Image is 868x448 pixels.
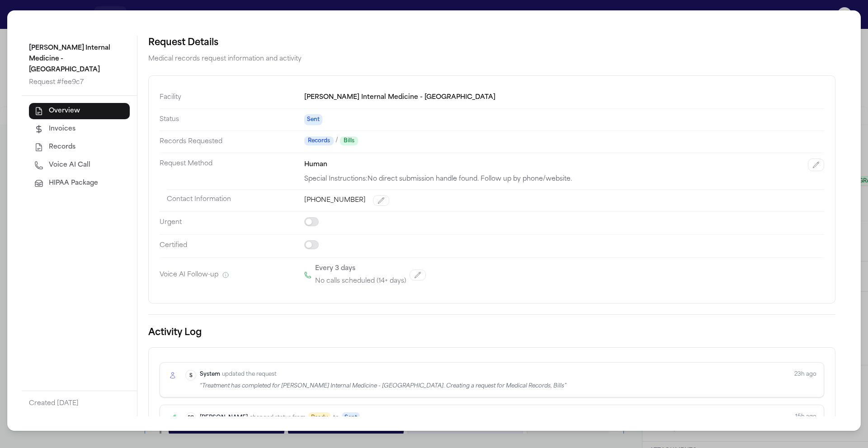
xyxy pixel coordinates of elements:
[794,370,816,390] time: Sep 30, 2025, 07:22 AM
[189,373,193,378] text: S
[304,159,327,170] span: Human
[304,87,824,108] dd: [PERSON_NAME] Internal Medicine - [GEOGRAPHIC_DATA]
[49,143,75,152] span: Records
[335,136,338,145] span: /
[200,413,248,422] span: [PERSON_NAME]
[160,234,304,257] dt: Certified
[29,175,130,191] button: HIPAA Package
[160,211,304,234] dt: Urgent
[49,107,80,116] span: Overview
[160,257,304,292] dt: Voice AI Follow-up
[160,153,304,189] dt: Request Method
[49,179,98,188] span: HIPAA Package
[29,139,130,155] button: Records
[200,370,566,379] div: updated the request
[795,412,816,423] time: Sep 30, 2025, 03:30 PM
[250,412,360,423] span: changed status from to
[304,114,322,125] span: Sent
[148,36,835,50] h2: Request Details
[49,125,75,134] span: Invoices
[29,121,130,137] button: Invoices
[148,54,835,65] p: Medical records request information and activity
[160,87,304,108] dt: Facility
[160,108,304,131] dt: Status
[29,157,130,173] button: Voice AI Call
[315,276,406,287] p: No calls scheduled (14+ days)
[304,175,824,184] div: Special Instructions: No direct submission handle found. Follow up by phone/website.
[148,326,835,340] h3: Activity Log
[29,103,130,119] button: Overview
[308,412,330,423] span: Ready
[304,196,366,205] span: [PHONE_NUMBER]
[304,136,334,145] span: Records
[160,131,304,153] dt: Records Requested
[49,161,90,170] span: Voice AI Call
[315,263,355,274] p: Every 3 days
[167,189,304,211] dt: Contact Information
[342,412,360,423] span: Sent
[200,383,566,390] div: “ Treatment has completed for [PERSON_NAME] Internal Medicine - [GEOGRAPHIC_DATA]. Creating a req...
[29,77,130,88] p: Request # fee9c7
[340,136,358,145] span: Bills
[29,398,130,409] p: Created [DATE]
[200,370,220,379] span: System
[29,43,130,75] p: [PERSON_NAME] Internal Medicine - [GEOGRAPHIC_DATA]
